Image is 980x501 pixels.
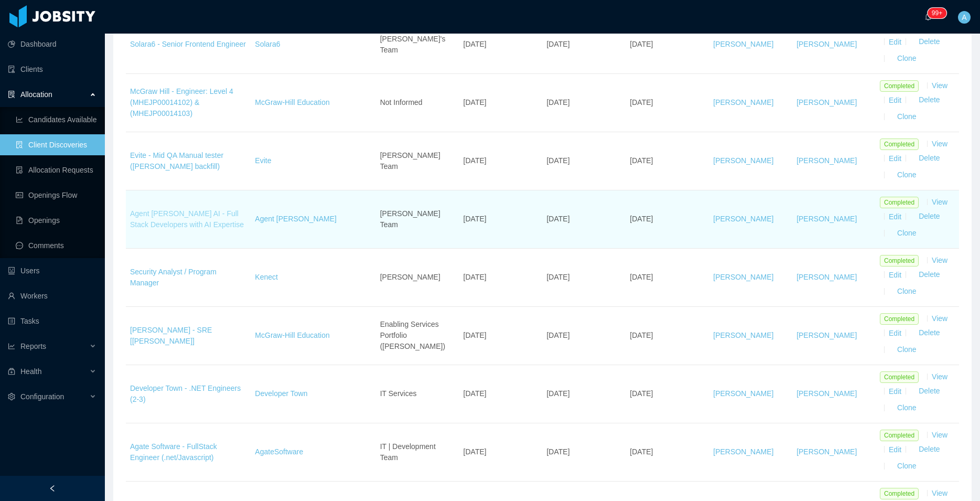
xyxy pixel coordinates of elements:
[880,430,919,441] span: Completed
[910,383,948,400] button: Delete
[255,98,329,106] a: McGraw-Hill Education
[889,225,925,242] button: Clone
[130,384,241,403] a: Developer Town - .NET Engineers (2-3)
[376,307,459,365] td: Enabling Services Portfolio ([PERSON_NAME])
[130,268,217,287] a: Security Analyst / Program Manager
[932,198,947,206] a: View
[713,389,773,398] a: [PERSON_NAME]
[889,283,925,300] button: Clone
[459,16,543,74] td: [DATE]
[932,314,947,323] a: View
[932,81,947,90] a: View
[255,447,303,456] a: AgateSoftware
[542,249,626,307] td: [DATE]
[889,50,925,67] button: Clone
[910,325,948,342] button: Delete
[910,150,948,167] button: Delete
[626,365,709,423] td: [DATE]
[8,260,96,281] a: icon: robotUsers
[459,423,543,482] td: [DATE]
[542,307,626,365] td: [DATE]
[880,138,919,150] span: Completed
[880,255,919,267] span: Completed
[910,441,948,458] button: Delete
[932,140,947,148] a: View
[376,365,459,423] td: IT Services
[889,37,901,46] a: Edit
[255,273,278,281] a: Kenect
[459,132,543,190] td: [DATE]
[880,80,919,92] span: Completed
[889,458,925,475] button: Clone
[459,307,543,365] td: [DATE]
[376,249,459,307] td: [PERSON_NAME]
[542,423,626,482] td: [DATE]
[8,393,15,400] i: icon: setting
[796,389,857,398] a: [PERSON_NAME]
[713,331,773,339] a: [PERSON_NAME]
[255,40,280,48] a: Solara6
[889,270,901,279] a: Edit
[796,98,857,106] a: [PERSON_NAME]
[889,328,901,337] a: Edit
[880,313,919,325] span: Completed
[376,423,459,482] td: IT | Development Team
[20,90,52,99] span: Allocation
[8,311,96,332] a: icon: profileTasks
[542,16,626,74] td: [DATE]
[542,132,626,190] td: [DATE]
[8,285,96,306] a: icon: userWorkers
[130,326,212,345] a: [PERSON_NAME] - SRE [[PERSON_NAME]]
[16,109,96,130] a: icon: line-chartCandidates Available
[626,307,709,365] td: [DATE]
[16,159,96,180] a: icon: file-doneAllocation Requests
[459,249,543,307] td: [DATE]
[20,392,64,401] span: Configuration
[8,368,15,375] i: icon: medicine-box
[255,389,307,398] a: Developer Town
[626,423,709,482] td: [DATE]
[932,256,947,264] a: View
[130,209,244,229] a: Agent [PERSON_NAME] AI - Full Stack Developers with AI Expertise
[910,208,948,225] button: Delete
[932,372,947,381] a: View
[376,190,459,249] td: [PERSON_NAME] Team
[255,215,337,223] a: Agent [PERSON_NAME]
[459,190,543,249] td: [DATE]
[459,74,543,132] td: [DATE]
[713,40,773,48] a: [PERSON_NAME]
[796,331,857,339] a: [PERSON_NAME]
[626,132,709,190] td: [DATE]
[542,190,626,249] td: [DATE]
[889,445,901,453] a: Edit
[130,442,217,462] a: Agate Software - FullStack Engineer (.net/Javascript)
[796,273,857,281] a: [PERSON_NAME]
[889,109,925,125] button: Clone
[255,331,329,339] a: McGraw-Hill Education
[796,40,857,48] a: [PERSON_NAME]
[889,167,925,184] button: Clone
[889,95,901,104] a: Edit
[16,210,96,231] a: icon: file-textOpenings
[8,91,15,98] i: icon: solution
[889,212,901,220] a: Edit
[796,447,857,456] a: [PERSON_NAME]
[626,16,709,74] td: [DATE]
[889,400,925,417] button: Clone
[924,13,932,20] i: icon: bell
[8,343,15,350] i: icon: line-chart
[376,16,459,74] td: [PERSON_NAME]'s Team
[889,342,925,358] button: Clone
[713,215,773,223] a: [PERSON_NAME]
[376,74,459,132] td: Not Informed
[713,98,773,106] a: [PERSON_NAME]
[20,342,46,350] span: Reports
[8,34,96,55] a: icon: pie-chartDashboard
[626,190,709,249] td: [DATE]
[713,447,773,456] a: [PERSON_NAME]
[910,267,948,283] button: Delete
[928,8,946,18] sup: 1052
[255,156,271,165] a: Evite
[626,249,709,307] td: [DATE]
[932,489,947,497] a: View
